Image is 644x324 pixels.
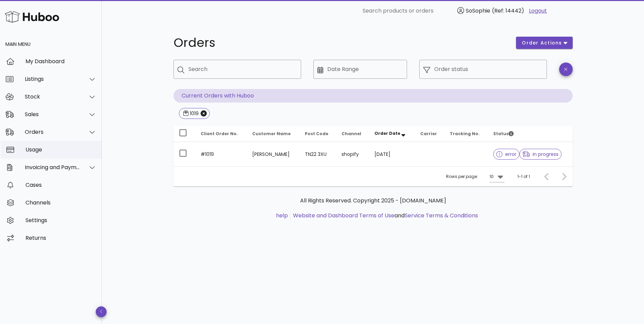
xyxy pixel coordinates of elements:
[247,142,299,166] td: [PERSON_NAME]
[446,167,504,186] div: Rows per page:
[529,7,547,15] a: Logout
[25,111,80,118] div: Sales
[25,182,96,188] div: Cases
[420,131,437,137] span: Carrier
[179,197,567,205] p: All Rights Reserved. Copyright 2025 - [DOMAIN_NAME]
[25,129,80,135] div: Orders
[201,131,238,137] span: Client Order No.
[195,142,247,166] td: #1019
[493,131,514,137] span: Status
[173,37,508,49] h1: Orders
[444,126,488,142] th: Tracking No.
[247,126,299,142] th: Customer Name
[496,152,516,157] span: error
[516,37,572,49] button: order actions
[195,126,247,142] th: Client Order No.
[5,10,59,24] img: Huboo Logo
[293,212,394,219] a: Website and Dashboard Terms of Use
[466,7,490,15] span: SoSophie
[490,171,504,182] div: 10Rows per page:
[336,142,369,166] td: shopify
[517,174,530,180] div: 1-1 of 1
[405,212,478,219] a: Service Terms & Conditions
[522,152,558,157] span: in progress
[374,130,400,136] span: Order Date
[25,58,96,65] div: My Dashboard
[492,7,524,15] span: (Ref: 14442)
[299,142,336,166] td: TN22 3XU
[25,199,96,206] div: Channels
[342,131,361,137] span: Channel
[25,235,96,241] div: Returns
[488,126,572,142] th: Status
[305,131,328,137] span: Post Code
[201,110,207,116] button: Close
[369,126,415,142] th: Order Date: Sorted descending. Activate to remove sorting.
[173,89,573,103] p: Current Orders with Huboo
[299,126,336,142] th: Post Code
[25,76,80,82] div: Listings
[25,146,96,153] div: Usage
[276,212,288,219] a: help
[521,39,562,47] span: order actions
[291,212,478,220] li: and
[450,131,480,137] span: Tracking No.
[415,126,444,142] th: Carrier
[25,217,96,223] div: Settings
[369,142,415,166] td: [DATE]
[25,164,80,170] div: Invoicing and Payments
[188,110,199,117] div: 1019
[252,131,291,137] span: Customer Name
[336,126,369,142] th: Channel
[25,93,80,100] div: Stock
[490,174,494,180] div: 10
